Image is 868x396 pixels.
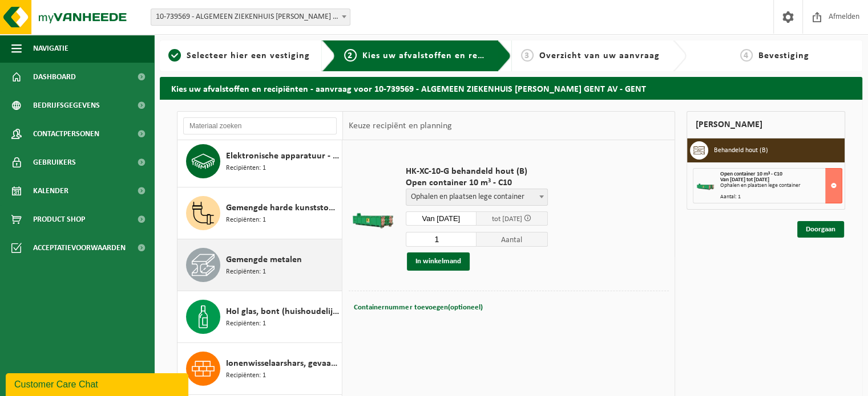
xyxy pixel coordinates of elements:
span: Recipiënten: 1 [226,370,266,381]
span: tot [DATE] [492,215,522,223]
span: Ionenwisselaarshars, gevaarlijk [226,357,339,370]
span: Gemengde metalen [226,253,302,267]
span: Gemengde harde kunststoffen (PE, PP en PVC), recycleerbaar (industrieel) [226,201,339,215]
span: Ophalen en plaatsen lege container [406,189,548,206]
span: Product Shop [33,205,85,234]
div: Keuze recipiënt en planning [343,112,457,140]
span: 10-739569 - ALGEMEEN ZIEKENHUIS JAN PALFIJN GENT AV - GENT [151,9,350,25]
span: Open container 10 m³ - C10 [720,171,782,177]
span: Hol glas, bont (huishoudelijk) [226,305,339,319]
h3: Behandeld hout (B) [714,141,768,160]
div: Ophalen en plaatsen lege container [720,183,842,189]
a: Doorgaan [797,221,844,238]
div: [PERSON_NAME] [687,111,845,138]
a: 1Selecteer hier een vestiging [165,49,313,63]
button: Gemengde harde kunststoffen (PE, PP en PVC), recycleerbaar (industrieel) Recipiënten: 1 [177,187,342,239]
button: Hol glas, bont (huishoudelijk) Recipiënten: 1 [177,291,342,343]
h2: Kies uw afvalstoffen en recipiënten - aanvraag voor 10-739569 - ALGEMEEN ZIEKENHUIS [PERSON_NAME]... [160,77,862,99]
button: In winkelmand [407,252,470,271]
span: Acceptatievoorwaarden [33,234,126,262]
button: Elektronische apparatuur - overige (OVE) Recipiënten: 1 [177,136,342,187]
span: Aantal [477,232,548,247]
button: Containernummer toevoegen(optioneel) [353,300,483,316]
span: Containernummer toevoegen(optioneel) [354,304,482,311]
span: Gebruikers [33,148,76,177]
span: Recipiënten: 1 [226,267,266,277]
span: Recipiënten: 1 [226,163,266,174]
span: Selecteer hier een vestiging [187,51,310,60]
span: 4 [740,49,753,62]
strong: Van [DATE] tot [DATE] [720,177,769,183]
span: Overzicht van uw aanvraag [539,51,660,60]
span: 1 [168,49,181,62]
span: Ophalen en plaatsen lege container [406,189,547,205]
div: Aantal: 1 [720,194,842,200]
iframe: chat widget [6,371,191,396]
span: Open container 10 m³ - C10 [406,177,548,189]
span: 10-739569 - ALGEMEEN ZIEKENHUIS JAN PALFIJN GENT AV - GENT [151,9,350,26]
span: Bedrijfsgegevens [33,91,100,120]
span: 2 [344,49,357,62]
input: Materiaal zoeken [183,117,337,134]
span: Recipiënten: 1 [226,215,266,226]
span: Kies uw afvalstoffen en recipiënten [362,51,519,60]
input: Selecteer datum [406,211,477,226]
span: Contactpersonen [33,120,99,148]
span: Elektronische apparatuur - overige (OVE) [226,149,339,163]
button: Ionenwisselaarshars, gevaarlijk Recipiënten: 1 [177,343,342,395]
span: Dashboard [33,63,76,91]
span: 3 [521,49,534,62]
span: HK-XC-10-G behandeld hout (B) [406,166,548,177]
span: Kalender [33,177,68,205]
span: Navigatie [33,34,68,63]
span: Bevestiging [758,51,809,60]
span: Recipiënten: 1 [226,319,266,329]
button: Gemengde metalen Recipiënten: 1 [177,239,342,291]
